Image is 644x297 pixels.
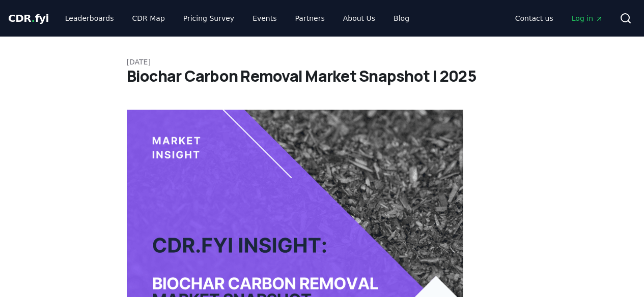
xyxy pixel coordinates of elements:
a: Contact us [507,9,562,27]
a: Log in [564,9,611,27]
p: [DATE] [127,57,518,67]
a: Pricing Survey [175,9,242,27]
nav: Main [507,9,611,27]
a: Leaderboards [57,9,122,27]
span: CDR fyi [8,12,49,24]
a: CDR.fyi [8,11,49,25]
a: Events [244,9,285,27]
a: Partners [287,9,333,27]
nav: Main [57,9,417,27]
a: CDR Map [124,9,173,27]
h1: Biochar Carbon Removal Market Snapshot | 2025 [127,67,518,85]
a: Blog [385,9,417,27]
a: About Us [335,9,383,27]
span: Log in [572,13,603,23]
span: . [32,12,35,24]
